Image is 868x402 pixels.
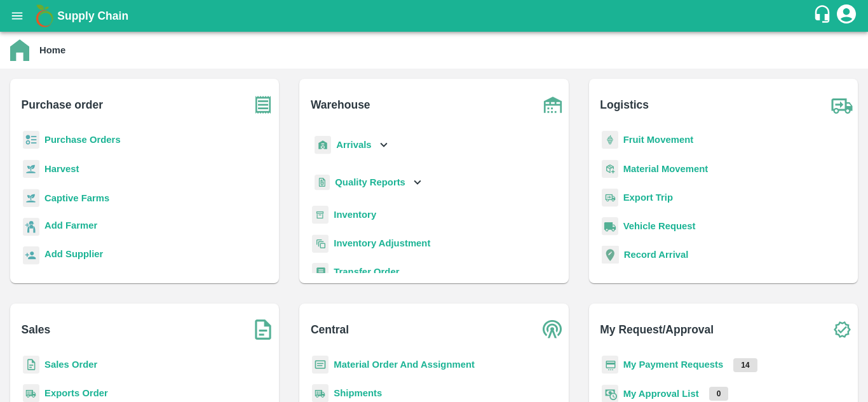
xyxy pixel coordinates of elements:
[835,3,858,29] div: account of current user
[600,321,714,338] b: My Request/Approval
[44,249,103,259] b: Add Supplier
[813,4,835,27] div: customer-support
[44,193,109,203] a: Captive Farms
[334,210,376,220] a: Inventory
[311,96,370,114] b: Warehouse
[23,131,39,149] img: reciept
[312,131,391,159] div: Arrivals
[32,3,57,29] img: logo
[602,131,618,149] img: fruit
[22,96,103,114] b: Purchase order
[44,247,103,264] a: Add Supplier
[334,388,382,398] a: Shipments
[57,10,128,22] b: Supply Chain
[623,389,699,399] a: My Approval List
[312,356,329,374] img: centralMaterial
[600,96,649,114] b: Logistics
[623,135,694,145] a: Fruit Movement
[315,136,331,154] img: whArrival
[623,192,673,203] a: Export Trip
[23,159,39,178] img: harvest
[23,218,39,236] img: farmer
[334,267,399,277] a: Transfer Order
[23,246,39,265] img: supplier
[315,175,330,191] img: qualityReport
[334,359,475,370] a: Material Order And Assignment
[247,89,279,121] img: purchase
[602,217,618,236] img: vehicle
[623,221,696,231] a: Vehicle Request
[247,314,279,345] img: soSales
[23,189,39,208] img: harvest
[44,388,108,398] a: Exports Order
[537,314,569,345] img: central
[826,314,858,345] img: check
[709,387,729,401] p: 0
[623,359,724,370] a: My Payment Requests
[312,206,329,224] img: whInventory
[23,356,39,374] img: sales
[44,164,79,174] a: Harvest
[39,45,65,55] b: Home
[44,218,97,236] a: Add Farmer
[335,177,405,187] b: Quality Reports
[57,7,813,25] a: Supply Chain
[312,234,329,253] img: inventory
[602,159,618,178] img: material
[602,356,618,374] img: payment
[44,220,97,231] b: Add Farmer
[733,358,757,372] p: 14
[334,238,430,248] a: Inventory Adjustment
[44,359,97,370] a: Sales Order
[10,39,29,61] img: home
[537,89,569,121] img: warehouse
[44,135,121,145] a: Purchase Orders
[623,164,709,174] a: Material Movement
[312,170,424,196] div: Quality Reports
[336,140,371,150] b: Arrivals
[3,1,32,30] button: open drawer
[312,263,329,281] img: whTransfer
[624,250,689,260] a: Record Arrival
[602,246,619,264] img: recordArrival
[602,189,618,207] img: delivery
[311,321,349,338] b: Central
[22,321,51,338] b: Sales
[826,89,858,121] img: truck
